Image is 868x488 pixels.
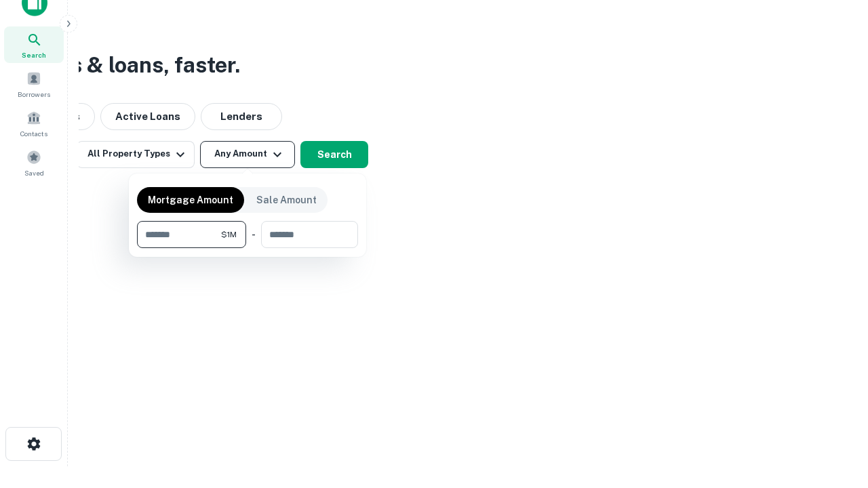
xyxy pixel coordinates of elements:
[221,228,237,241] span: $1M
[148,192,233,207] p: Mortgage Amount
[800,380,868,445] iframe: Chat Widget
[256,192,317,207] p: Sale Amount
[252,221,256,248] div: -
